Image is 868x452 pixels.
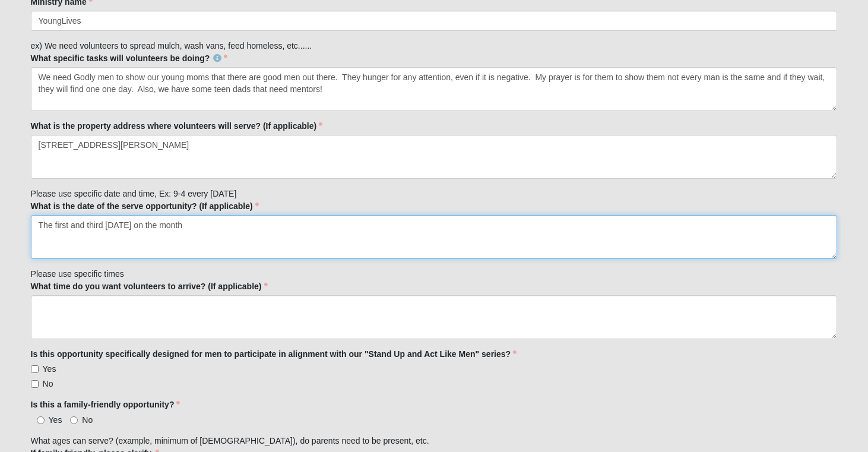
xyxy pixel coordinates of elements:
[31,200,259,212] label: What is the date of the serve opportunity? (If applicable)
[31,280,268,292] label: What time do you want volunteers to arrive? (If applicable)
[31,399,180,410] label: Is this a family-friendly opportunity?
[31,365,39,373] input: Yes
[31,380,39,388] input: No
[43,364,56,374] span: Yes
[31,348,517,360] label: Is this opportunity specifically designed for men to participate in alignment with our "Stand Up ...
[49,415,62,425] span: Yes
[37,416,45,424] input: Yes
[70,416,78,424] input: No
[31,52,228,64] label: What specific tasks will volunteers be doing?
[43,379,53,388] span: No
[31,120,323,132] label: What is the property address where volunteers will serve? (If applicable)
[82,415,93,425] span: No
